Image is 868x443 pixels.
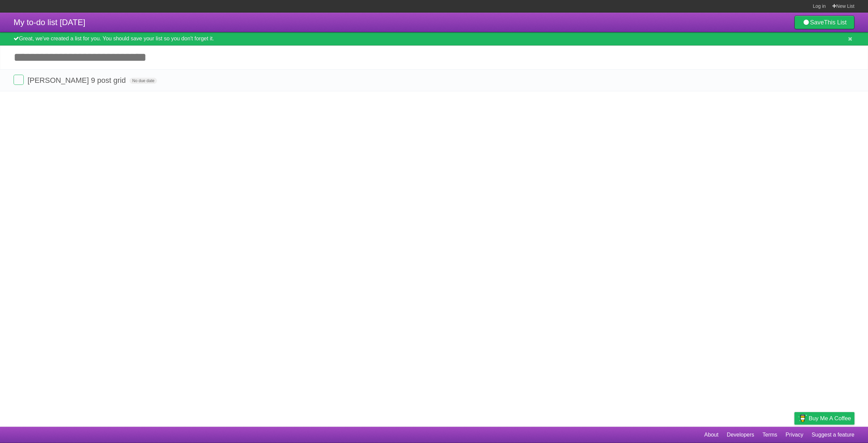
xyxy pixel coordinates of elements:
[798,412,807,424] img: Buy me a coffee
[809,412,851,424] span: Buy me a coffee
[794,16,854,29] a: SaveThis List
[727,428,754,441] a: Developers
[794,412,854,425] a: Buy me a coffee
[27,76,127,85] span: [PERSON_NAME] 9 post grid
[763,428,777,441] a: Terms
[812,428,854,441] a: Suggest a feature
[824,19,847,26] b: This List
[786,428,803,441] a: Privacy
[14,75,24,85] label: Done
[704,428,718,441] a: About
[14,18,85,27] span: My to-do list [DATE]
[130,78,157,84] span: No due date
